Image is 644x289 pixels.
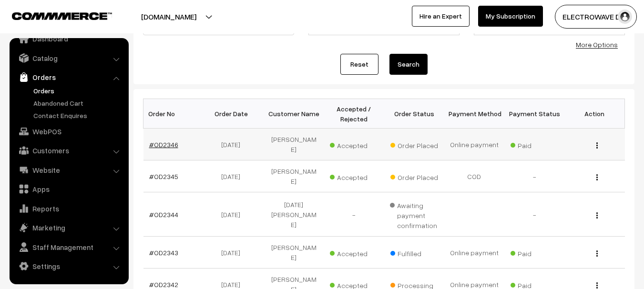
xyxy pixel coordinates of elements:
a: Reports [12,200,125,217]
th: Payment Method [444,99,504,129]
img: Menu [596,282,598,289]
span: Awaiting payment confirmation [390,198,439,230]
td: [DATE] [204,237,264,269]
a: #OD2345 [149,172,178,180]
span: Paid [511,246,558,259]
th: Accepted / Rejected [324,99,384,129]
a: Settings [12,258,125,275]
td: [PERSON_NAME] [264,129,324,160]
td: [DATE][PERSON_NAME] [264,192,324,237]
td: Online payment [444,129,504,160]
a: Customers [12,142,125,159]
a: WebPOS [12,123,125,140]
a: #OD2342 [149,280,178,289]
td: - [324,192,384,237]
td: [PERSON_NAME] [264,160,324,192]
th: Payment Status [504,99,564,129]
td: [DATE] [204,192,264,237]
a: Dashboard [12,30,125,47]
a: Apps [12,180,125,198]
span: Accepted [330,138,378,150]
a: Orders [31,86,125,96]
a: Staff Management [12,239,125,256]
td: - [504,192,564,237]
a: Orders [12,69,125,86]
span: Accepted [330,246,378,259]
button: [DOMAIN_NAME] [108,5,230,29]
td: - [504,160,564,192]
span: Paid [511,138,558,150]
a: My Subscription [478,6,543,27]
span: Fulfilled [390,246,438,259]
span: Order Placed [390,138,438,150]
a: Contact Enquires [31,110,125,120]
a: #OD2343 [149,249,178,257]
button: Search [389,54,428,75]
a: Hire an Expert [412,6,470,27]
td: Online payment [444,237,504,269]
th: Order Date [204,99,264,129]
a: Reset [340,54,378,75]
img: Menu [596,250,598,257]
a: COMMMERCE [12,10,95,21]
a: Abandoned Cart [31,98,125,108]
td: [DATE] [204,160,264,192]
td: [PERSON_NAME] [264,237,324,269]
th: Customer Name [264,99,324,129]
td: COD [444,160,504,192]
a: #OD2344 [149,210,178,219]
a: Catalog [12,50,125,67]
a: Marketing [12,219,125,236]
a: #OD2346 [149,140,178,149]
th: Action [564,99,624,129]
span: Order Placed [390,170,438,182]
img: COMMMERCE [12,12,112,20]
img: user [618,10,632,24]
a: More Options [576,40,618,49]
span: Accepted [330,170,378,182]
td: [DATE] [204,129,264,160]
button: ELECTROWAVE DE… [555,5,637,29]
img: Menu [596,142,598,149]
th: Order Status [384,99,444,129]
a: Website [12,161,125,179]
img: Menu [596,212,598,219]
th: Order No [143,99,204,129]
img: Menu [596,174,598,180]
